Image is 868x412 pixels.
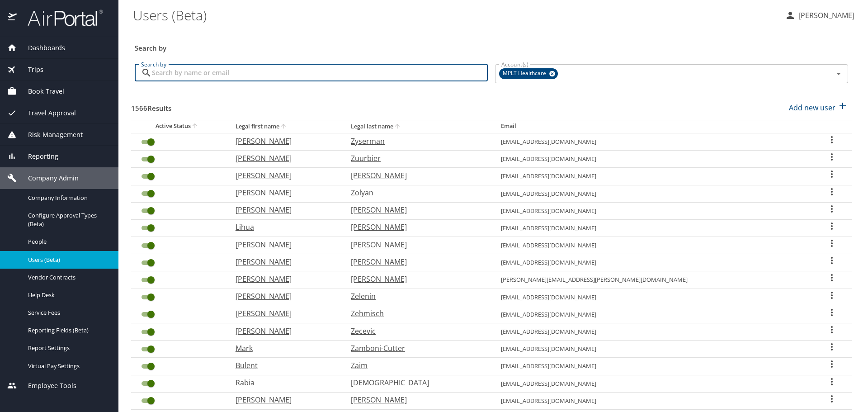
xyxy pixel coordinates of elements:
[236,308,333,319] p: [PERSON_NAME]
[351,222,483,232] p: [PERSON_NAME]
[351,308,483,319] p: Zehmisch
[494,168,812,185] td: [EMAIL_ADDRESS][DOMAIN_NAME]
[135,38,848,53] h3: Search by
[494,392,812,409] td: [EMAIL_ADDRESS][DOMAIN_NAME]
[494,254,812,271] td: [EMAIL_ADDRESS][DOMAIN_NAME]
[28,362,108,370] span: Virtual Pay Settings
[494,185,812,202] td: [EMAIL_ADDRESS][DOMAIN_NAME]
[279,123,288,131] button: sort
[18,9,103,27] img: airportal-logo.png
[236,170,333,181] p: [PERSON_NAME]
[494,341,812,358] td: [EMAIL_ADDRESS][DOMAIN_NAME]
[131,120,228,133] th: Active Status
[781,7,858,24] button: [PERSON_NAME]
[28,344,108,352] span: Report Settings
[351,326,483,336] p: Zecevic
[17,173,79,183] span: Company Admin
[796,10,854,21] p: [PERSON_NAME]
[28,326,108,335] span: Reporting Fields (Beta)
[351,256,483,267] p: [PERSON_NAME]
[17,130,83,140] span: Risk Management
[236,326,333,336] p: [PERSON_NAME]
[17,381,76,391] span: Employee Tools
[832,67,845,80] button: Open
[236,377,333,388] p: Rabia
[494,289,812,306] td: [EMAIL_ADDRESS][DOMAIN_NAME]
[28,194,108,202] span: Company Information
[789,102,835,113] p: Add new user
[191,122,200,131] button: sort
[494,151,812,168] td: [EMAIL_ADDRESS][DOMAIN_NAME]
[351,187,483,198] p: Zolyan
[28,308,108,317] span: Service Fees
[236,274,333,284] p: [PERSON_NAME]
[236,153,333,164] p: [PERSON_NAME]
[494,323,812,341] td: [EMAIL_ADDRESS][DOMAIN_NAME]
[28,211,108,228] span: Configure Approval Types (Beta)
[236,136,333,147] p: [PERSON_NAME]
[133,1,778,29] h1: Users (Beta)
[499,69,552,78] span: MPLT Healthcare
[494,375,812,392] td: [EMAIL_ADDRESS][DOMAIN_NAME]
[131,98,171,114] h3: 1566 Results
[351,343,483,354] p: Zamboni-Cutter
[236,360,333,371] p: Bulent
[236,256,333,267] p: [PERSON_NAME]
[236,222,333,232] p: Lihua
[17,65,43,75] span: Trips
[351,170,483,181] p: [PERSON_NAME]
[494,202,812,219] td: [EMAIL_ADDRESS][DOMAIN_NAME]
[152,64,488,81] input: Search by name or email
[17,43,65,53] span: Dashboards
[494,219,812,237] td: [EMAIL_ADDRESS][DOMAIN_NAME]
[344,120,494,133] th: Legal last name
[351,377,483,388] p: [DEMOGRAPHIC_DATA]
[236,239,333,250] p: [PERSON_NAME]
[236,343,333,354] p: Mark
[351,153,483,164] p: Zuurbier
[228,120,344,133] th: Legal first name
[8,9,18,27] img: icon-airportal.png
[28,237,108,246] span: People
[351,239,483,250] p: [PERSON_NAME]
[236,204,333,215] p: [PERSON_NAME]
[236,187,333,198] p: [PERSON_NAME]
[499,68,558,79] div: MPLT Healthcare
[494,271,812,289] td: [PERSON_NAME][EMAIL_ADDRESS][PERSON_NAME][DOMAIN_NAME]
[494,306,812,323] td: [EMAIL_ADDRESS][DOMAIN_NAME]
[785,98,852,118] button: Add new user
[351,291,483,302] p: Zelenin
[28,273,108,282] span: Vendor Contracts
[17,86,64,96] span: Book Travel
[28,291,108,299] span: Help Desk
[17,108,76,118] span: Travel Approval
[494,133,812,150] td: [EMAIL_ADDRESS][DOMAIN_NAME]
[351,204,483,215] p: [PERSON_NAME]
[351,274,483,284] p: [PERSON_NAME]
[393,123,402,131] button: sort
[28,256,108,264] span: Users (Beta)
[236,291,333,302] p: [PERSON_NAME]
[351,394,483,405] p: [PERSON_NAME]
[17,152,58,161] span: Reporting
[236,394,333,405] p: [PERSON_NAME]
[494,120,812,133] th: Email
[494,358,812,375] td: [EMAIL_ADDRESS][DOMAIN_NAME]
[351,136,483,147] p: Zyserman
[494,237,812,254] td: [EMAIL_ADDRESS][DOMAIN_NAME]
[351,360,483,371] p: Zaim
